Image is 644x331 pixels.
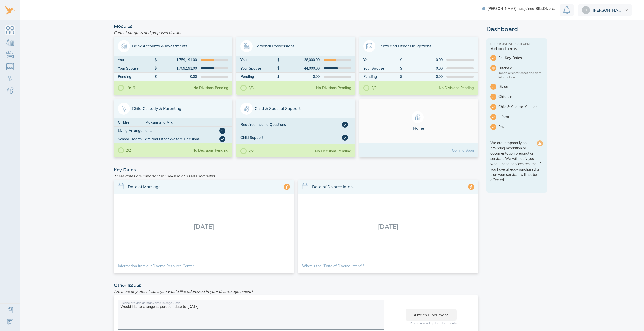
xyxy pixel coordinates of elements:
div: [DATE] [298,194,478,259]
p: Import or enter asset and debt information [498,71,543,79]
span: Child & Spousal Support [498,104,543,109]
div: $ [277,67,281,70]
div: 38,000.00 [281,58,320,62]
a: Resources [5,317,15,327]
div: Your Spouse [240,67,277,70]
div: [DATE] [114,194,294,259]
span: [PERSON_NAME] has joined BlissDivorce [487,7,556,10]
span: Inform [498,114,543,119]
span: Debts and Other Obligations [363,40,474,52]
div: Pending [363,75,400,78]
div: 1,759,191.00 [158,58,197,62]
a: HomeComing Soon [359,99,478,157]
a: Child Custody & ParentingChildrenMaksim and MilaLiving ArrangementsSchool, Health Care and Other ... [114,99,233,157]
span: [PERSON_NAME] [593,8,623,12]
span: Attach Document [414,311,448,318]
div: Step 1: Online Platform [490,42,543,45]
span: Bank Accounts & Investments [118,40,229,52]
img: 18b314804d231a12b568563600782c47 [582,6,590,14]
span: Date of Marriage [128,184,284,190]
div: $ [400,58,404,62]
div: $ [155,67,158,70]
div: 19/19 [118,85,135,91]
a: Personal PossessionsYou$38,000.00Your Spouse$44,000.00Pending$0.003/3No Divisions Pending [236,37,355,95]
div: $ [400,67,404,70]
span: Child & Spousal Support [240,103,351,115]
div: 2/2 [118,147,131,153]
div: No Decisions Pending [192,149,228,152]
span: Pay [498,124,543,129]
div: Dashboard [486,26,547,32]
a: Child & Spousal SupportRequired Income QuestionsChild Support2/2No Decisions Pending [236,99,355,157]
a: Dashboard [5,25,15,35]
a: Bank Accounts & InvestmentsYou$1,759,191.00Your Spouse$1,759,191.00Pending$0.0019/19No Divisions ... [114,37,233,95]
img: dropdown.svg [625,9,628,11]
div: Child Support [240,135,342,141]
label: Please provide as many details as you can [120,301,181,304]
div: $ [400,75,404,78]
div: These dates are important for division of assets and debts [112,172,480,180]
div: Your Spouse [363,67,400,70]
div: Key Dates [112,168,480,172]
div: Children [118,121,146,124]
span: Set Key Dates [498,55,543,60]
a: Child Custody & Parenting [5,74,15,84]
button: Attach Document [406,309,457,321]
div: Maksim and Mila [145,121,228,124]
div: You [240,58,277,62]
span: Child Custody & Parenting [118,103,229,115]
span: Date of Divorce Intent [312,184,468,190]
div: 0.00 [404,58,442,62]
div: 0.00 [404,75,442,78]
div: 0.00 [158,75,197,78]
span: Personal Possessions [240,40,351,52]
div: $ [277,58,281,62]
a: What is the "Date of Divorce Intent"? [302,264,364,268]
div: 0.00 [404,67,442,70]
div: You [363,58,400,62]
a: Debts & Obligations [5,61,15,72]
div: $ [155,58,158,62]
textarea: Would like to change separation date to [DATE] [120,301,382,329]
div: $ [155,75,158,78]
div: 2/2 [363,85,377,91]
img: Notification [563,6,570,14]
a: Personal Possessions [5,49,15,59]
div: Modules [112,24,480,29]
div: Pending [240,75,277,78]
span: Children [498,94,543,99]
div: 2/2 [240,148,254,154]
div: You [118,58,155,62]
div: Coming Soon [452,149,474,152]
a: Debts and Other ObligationsYou$0.00Your Spouse$0.00Pending$0.002/2No Divisions Pending [359,37,478,95]
div: School, Health Care and Other Welfare Decisions [118,136,219,142]
div: Other Issues [112,283,480,288]
div: Are there any other issues you would like addressed in your divorce agreement? [112,288,480,295]
div: No Divisions Pending [193,86,228,90]
span: Divide [498,84,543,89]
div: 44,000.00 [281,67,320,70]
div: No Divisions Pending [316,86,351,90]
a: Additional Information [5,305,15,315]
div: 1,759,191.00 [158,67,197,70]
p: Please upload up to 5 documents [406,321,457,325]
a: Information from our Divorce Resource Center [118,264,194,268]
a: Child & Spousal Support [5,86,15,96]
span: Home [363,111,474,131]
div: We are temporarily not providing mediation or documentation preparation services. We will notify ... [490,136,543,183]
a: Bank Accounts & Investments [5,37,15,47]
span: Disclose [498,65,543,71]
div: Current progress and proposed divisions [112,29,480,37]
div: Your Spouse [118,67,155,70]
div: 3/3 [240,85,254,91]
div: Required Income Questions [240,122,342,128]
div: Living Arrangements [118,128,219,134]
div: $ [277,75,281,78]
div: 0.00 [281,75,320,78]
div: No Divisions Pending [439,86,474,90]
div: Pending [118,75,155,78]
div: Action Items [490,46,543,51]
div: No Decisions Pending [315,149,351,153]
